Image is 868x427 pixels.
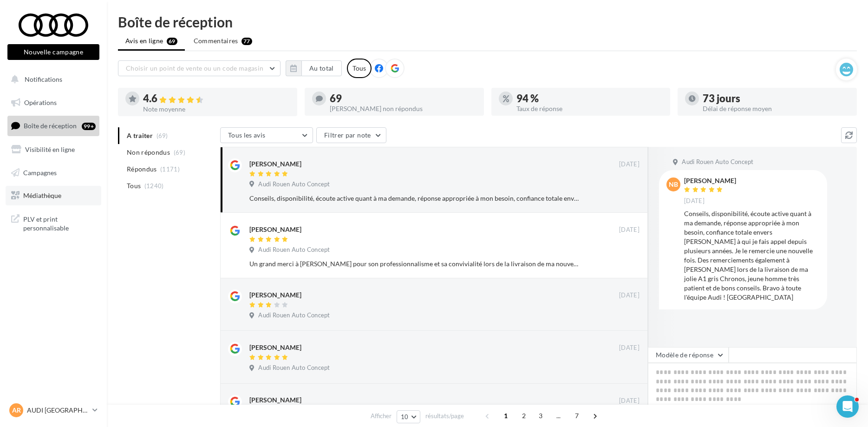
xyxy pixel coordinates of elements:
span: [DATE] [684,197,705,205]
span: Campagnes [23,168,57,176]
span: (1171) [160,165,180,173]
span: résultats/page [425,412,464,420]
span: Non répondus [127,148,170,157]
button: Au total [286,60,342,76]
div: [PERSON_NAME] [249,159,301,169]
button: Au total [301,60,342,76]
a: AR AUDI [GEOGRAPHIC_DATA] [7,401,99,419]
button: Choisir un point de vente ou un code magasin [118,60,281,76]
span: (69) [174,149,185,156]
p: AUDI [GEOGRAPHIC_DATA] [27,406,89,415]
div: [PERSON_NAME] non répondus [330,105,476,112]
button: 10 [397,410,420,423]
div: [PERSON_NAME] [249,343,301,352]
span: (1240) [144,182,164,190]
div: 94 % [516,93,663,104]
span: [DATE] [619,226,640,234]
span: Notifications [25,75,62,83]
span: Audi Rouen Auto Concept [258,364,330,372]
button: Nouvelle campagne [7,44,99,60]
span: Tous les avis [228,131,266,139]
span: PLV et print personnalisable [23,213,96,233]
span: Afficher [371,412,392,420]
span: NB [669,180,678,189]
div: [PERSON_NAME] [684,177,736,184]
button: Tous les avis [220,127,313,143]
button: Filtrer par note [316,127,386,143]
span: Audi Rouen Auto Concept [258,311,330,320]
span: Commentaires [194,36,238,46]
div: Un grand merci à [PERSON_NAME] pour son professionnalisme et sa convivialité lors de la livraison... [249,259,579,269]
a: Visibilité en ligne [6,140,101,159]
a: Boîte de réception99+ [6,116,101,136]
div: 77 [241,38,252,45]
span: ... [551,408,566,423]
a: Opérations [6,93,101,112]
span: Audi Rouen Auto Concept [258,246,330,254]
span: Choisir un point de vente ou un code magasin [126,64,263,72]
div: Taux de réponse [516,105,663,112]
div: 73 jours [703,93,849,104]
span: Répondus [127,164,157,174]
span: [DATE] [619,160,640,169]
iframe: Intercom live chat [836,395,859,418]
span: 7 [569,408,584,423]
div: 4.6 [143,93,290,104]
span: 3 [533,408,548,423]
span: Boîte de réception [24,122,77,130]
a: Campagnes [6,163,101,183]
div: 69 [330,93,476,104]
div: Tous [347,59,372,78]
span: [DATE] [619,291,640,300]
div: Conseils, disponibilité, écoute active quant à ma demande, réponse appropriée à mon besoin, confi... [684,209,820,302]
div: Boîte de réception [118,15,857,29]
span: Médiathèque [23,191,61,199]
div: [PERSON_NAME] [249,290,301,300]
span: 10 [401,413,409,420]
span: 1 [498,408,513,423]
span: 2 [516,408,531,423]
span: [DATE] [619,397,640,405]
div: Conseils, disponibilité, écoute active quant à ma demande, réponse appropriée à mon besoin, confi... [249,194,579,203]
button: Notifications [6,70,98,89]
a: Médiathèque [6,186,101,205]
span: Visibilité en ligne [25,145,75,153]
span: Audi Rouen Auto Concept [258,180,330,189]
span: Opérations [24,99,57,106]
div: [PERSON_NAME] [249,395,301,405]
span: Tous [127,181,141,191]
span: AR [12,406,21,415]
div: [PERSON_NAME] [249,225,301,234]
span: [DATE] [619,344,640,352]
a: PLV et print personnalisable [6,209,101,236]
div: 99+ [82,123,96,130]
div: Délai de réponse moyen [703,105,849,112]
div: Note moyenne [143,106,290,112]
button: Modèle de réponse [648,347,729,363]
span: Audi Rouen Auto Concept [682,158,753,166]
